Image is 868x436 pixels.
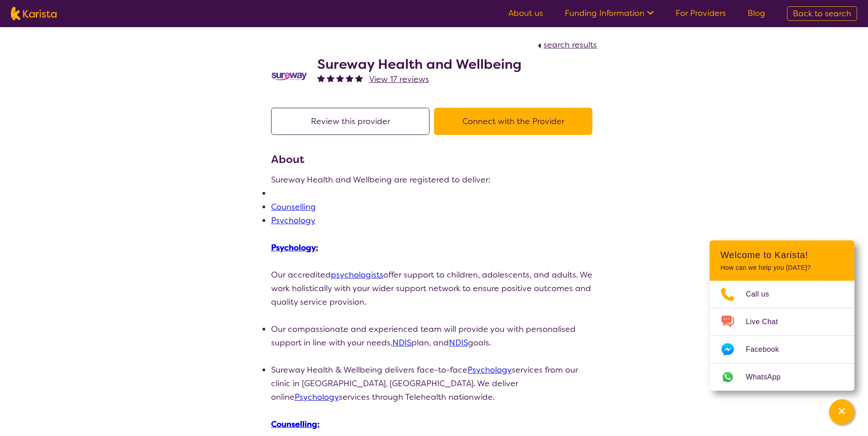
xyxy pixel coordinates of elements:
[271,322,597,350] li: Our compassionate and experienced team will provide you with personalised support in line with yo...
[271,72,307,81] img: nedi5p6dj3rboepxmyww.png
[271,242,318,253] u: :
[11,7,57,20] img: Karista logo
[467,364,512,375] a: Psychology
[746,370,792,384] span: WhatsApp
[271,201,316,212] a: Counselling
[829,399,854,425] button: Channel Menu
[271,419,320,430] u: :
[271,116,434,127] a: Review this provider
[565,8,654,19] a: Funding Information
[271,363,597,404] li: Sureway Health & Wellbeing delivers face-to-face services from our clinic in [GEOGRAPHIC_DATA], [...
[787,6,857,21] a: Back to search
[746,287,780,301] span: Call us
[336,74,344,82] img: fullstar
[271,173,597,187] p: Sureway Health and Wellbeing are registered to deliver:
[369,74,429,85] span: View 17 reviews
[508,8,543,19] a: About us
[392,337,411,348] a: NDIS
[710,364,854,391] a: Web link opens in a new tab.
[746,315,789,329] span: Live Chat
[271,151,597,168] h3: About
[317,56,521,72] h2: Sureway Health and Wellbeing
[544,39,597,50] span: search results
[369,72,429,86] a: View 17 reviews
[271,419,317,430] a: Counselling
[720,249,844,260] h2: Welcome to Karista!
[535,39,597,50] a: search results
[327,74,334,82] img: fullstar
[271,242,316,253] a: Psychology
[720,264,844,272] p: How can we help you [DATE]?
[710,281,854,391] ul: Choose channel
[746,343,790,356] span: Facebook
[331,269,383,280] a: psychologists
[317,74,325,82] img: fullstar
[434,108,592,135] button: Connect with the Provider
[271,215,315,226] a: Psychology
[355,74,363,82] img: fullstar
[271,108,429,135] button: Review this provider
[449,337,468,348] a: NDIS
[748,8,765,19] a: Blog
[793,8,851,19] span: Back to search
[434,116,597,127] a: Connect with the Provider
[295,392,339,402] a: Psychology
[710,240,854,391] div: Channel Menu
[346,74,353,82] img: fullstar
[271,268,597,309] p: Our accredited offer support to children, adolescents, and adults. We work holistically with your...
[676,8,726,19] a: For Providers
